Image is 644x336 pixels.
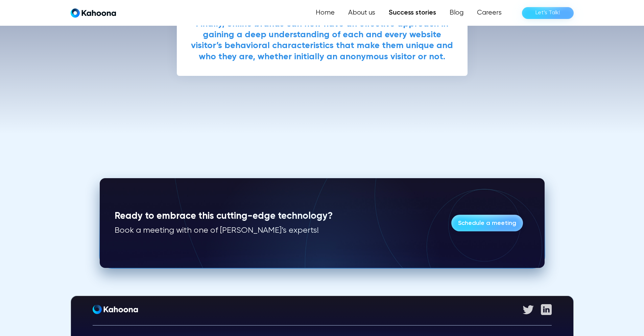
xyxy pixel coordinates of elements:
a: Schedule a meeting [451,215,523,231]
strong: Ready to embrace this cutting-edge technology? [115,211,333,221]
strong: Finally, online brands can now have an effective approach in gaining a deep understanding of each... [191,20,453,61]
a: Let’s Talk! [522,7,574,19]
div: Let’s Talk! [535,7,560,18]
a: Blog [443,6,470,20]
a: Home [309,6,341,20]
a: Careers [470,6,508,20]
a: home [71,8,116,18]
a: About us [341,6,382,20]
div: Schedule a meeting [458,218,516,229]
a: Success stories [382,6,443,20]
p: Book a meeting with one of [PERSON_NAME]’s experts! [115,226,333,236]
